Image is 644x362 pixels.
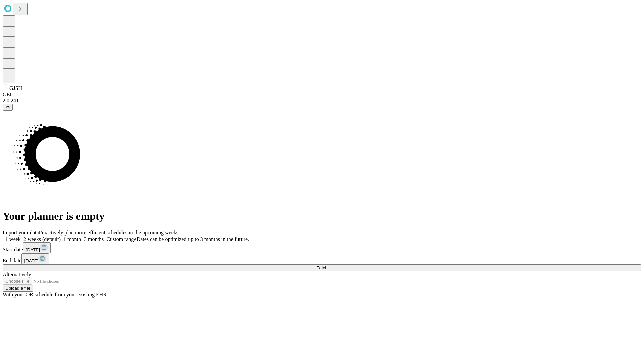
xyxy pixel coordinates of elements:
span: GJSH [9,85,22,91]
div: 2.0.241 [3,98,641,104]
span: 1 week [5,236,21,242]
span: Proactively plan more efficient schedules in the upcoming weeks. [39,230,180,235]
span: 1 month [63,236,81,242]
button: Fetch [3,264,641,271]
div: Start date [3,242,641,253]
span: Fetch [316,265,327,270]
span: Dates can be optimized up to 3 months in the future. [137,236,249,242]
span: Import your data [3,230,39,235]
div: GEI [3,92,641,98]
button: Upload a file [3,285,33,292]
h1: Your planner is empty [3,210,641,222]
span: @ [5,105,10,110]
span: [DATE] [24,258,38,263]
span: [DATE] [26,247,40,252]
button: [DATE] [23,242,51,253]
button: [DATE] [21,253,49,264]
span: 2 weeks (default) [23,236,61,242]
button: @ [3,104,13,111]
span: Custom range [106,236,136,242]
span: With your OR schedule from your existing EHR [3,292,107,297]
div: End date [3,253,641,264]
span: 3 months [84,236,104,242]
span: Alternatively [3,271,31,277]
